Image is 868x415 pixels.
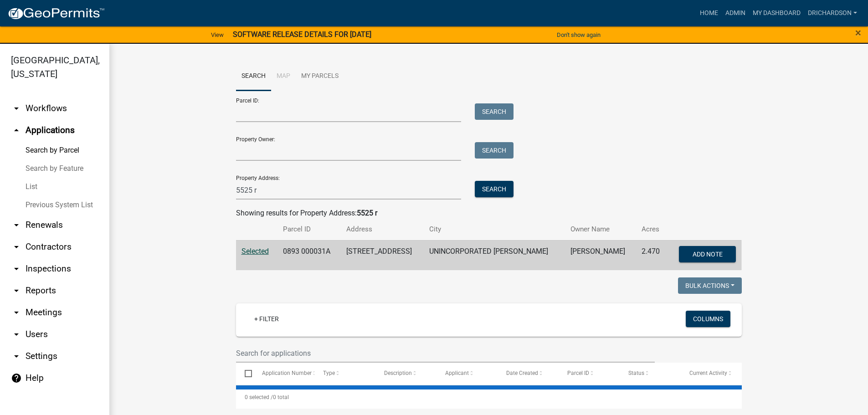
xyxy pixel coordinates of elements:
button: Add Note [679,246,736,262]
div: 0 total [236,386,742,409]
button: Search [475,181,514,197]
i: arrow_drop_up [11,125,22,136]
th: Address [341,219,424,240]
span: × [855,26,861,39]
span: Applicant [445,370,469,376]
a: My Parcels [296,62,344,91]
i: arrow_drop_down [11,220,22,231]
input: Search for applications [236,344,655,363]
button: Bulk Actions [678,277,742,294]
i: arrow_drop_down [11,263,22,274]
td: UNINCORPORATED [PERSON_NAME] [424,240,565,270]
th: City [424,219,565,240]
span: Current Activity [689,370,727,376]
th: Parcel ID [277,219,341,240]
a: + Filter [247,311,286,327]
a: Home [696,5,722,22]
button: Close [855,27,861,38]
span: Add Note [693,250,723,257]
i: arrow_drop_down [11,285,22,296]
button: Don't show again [553,27,604,42]
a: Selected [241,247,269,256]
datatable-header-cell: Type [314,363,375,384]
th: Acres [636,219,668,240]
datatable-header-cell: Date Created [498,363,559,384]
span: 0 selected / [245,394,273,400]
i: arrow_drop_down [11,241,22,252]
span: Parcel ID [567,370,589,376]
a: View [207,27,227,42]
a: Search [236,62,271,91]
datatable-header-cell: Description [375,363,437,384]
button: Search [475,103,514,120]
span: Status [628,370,644,376]
datatable-header-cell: Parcel ID [559,363,620,384]
i: arrow_drop_down [11,103,22,114]
button: Columns [686,311,730,327]
td: 2.470 [636,240,668,270]
span: Type [323,370,335,376]
span: Description [384,370,412,376]
th: Owner Name [565,219,636,240]
td: 0893 000031A [277,240,341,270]
i: arrow_drop_down [11,307,22,318]
td: [STREET_ADDRESS] [341,240,424,270]
span: Application Number [262,370,312,376]
datatable-header-cell: Select [236,363,253,384]
datatable-header-cell: Status [620,363,681,384]
i: arrow_drop_down [11,329,22,340]
div: Showing results for Property Address: [236,208,742,219]
button: Search [475,142,514,159]
a: Admin [722,5,749,22]
datatable-header-cell: Application Number [253,363,314,384]
a: My Dashboard [749,5,804,22]
datatable-header-cell: Applicant [437,363,498,384]
a: drichardson [804,5,861,22]
td: [PERSON_NAME] [565,240,636,270]
datatable-header-cell: Current Activity [681,363,742,384]
i: arrow_drop_down [11,351,22,362]
i: help [11,373,22,384]
strong: 5525 r [357,209,377,217]
strong: SOFTWARE RELEASE DETAILS FOR [DATE] [233,30,371,39]
span: Date Created [506,370,538,376]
